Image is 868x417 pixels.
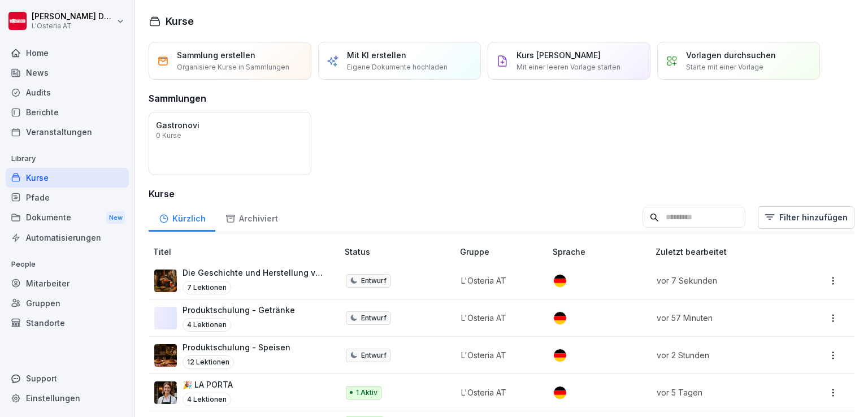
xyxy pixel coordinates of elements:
h1: Kurse [166,14,194,29]
p: Vorlagen durchsuchen [686,49,776,61]
img: evvqdvc6cco3qg0pkrazofoz.png [154,344,177,367]
p: Mit KI erstellen [347,49,406,61]
a: DokumenteNew [6,207,129,228]
p: Starte mit einer Vorlage [686,62,763,72]
p: Mit einer leeren Vorlage starten [517,62,620,72]
p: vor 5 Tagen [657,386,790,398]
img: gildg6d9tgvhimvy0yxdwxtc.png [154,381,177,404]
p: 12 Lektionen [183,355,234,369]
a: Einstellungen [6,388,129,408]
p: People [6,255,129,273]
a: Audits [6,82,129,102]
p: Entwurf [361,276,387,286]
p: Zuletzt bearbeitet [656,246,804,258]
button: Filter hinzufügen [758,206,854,229]
a: Standorte [6,313,129,333]
p: [PERSON_NAME] Damiani [32,12,114,21]
a: Automatisierungen [6,228,129,247]
p: Kurs [PERSON_NAME] [517,49,601,61]
p: Produktschulung - Getränke [183,304,295,316]
a: Gruppen [6,293,129,313]
img: de.svg [554,312,566,324]
p: Library [6,150,129,168]
h3: Sammlungen [149,92,206,105]
p: Eigene Dokumente hochladen [347,62,448,72]
img: de.svg [554,349,566,362]
p: 4 Lektionen [183,318,231,332]
p: L'Osteria AT [461,275,535,286]
a: Mitarbeiter [6,273,129,293]
p: Gruppe [460,246,548,258]
p: L'Osteria AT [32,22,114,30]
a: Archiviert [215,203,288,232]
p: 7 Lektionen [183,281,231,294]
p: L'Osteria AT [461,312,535,324]
p: vor 57 Minuten [657,312,790,324]
img: de.svg [554,386,566,399]
p: vor 7 Sekunden [657,275,790,286]
p: Sprache [553,246,650,258]
div: Dokumente [6,207,129,228]
p: 🎉 LA PORTA [183,379,233,390]
p: Organisiere Kurse in Sammlungen [177,62,289,72]
p: Entwurf [361,313,387,323]
div: Support [6,368,129,388]
p: L'Osteria AT [461,349,535,361]
p: vor 2 Stunden [657,349,790,361]
p: Status [345,246,455,258]
a: Kurse [6,168,129,188]
a: Pfade [6,188,129,207]
p: Entwurf [361,350,387,360]
p: Sammlung erstellen [177,49,255,61]
a: Kürzlich [149,203,215,232]
p: 0 Kurse [156,132,181,139]
a: News [6,63,129,82]
a: Gastronovi0 Kurse [149,112,311,175]
div: New [106,211,125,224]
p: Die Geschichte und Herstellung von Getränken [183,267,327,279]
img: de.svg [554,275,566,287]
p: Gastronovi [156,119,304,131]
a: Home [6,43,129,63]
p: Titel [153,246,340,258]
a: Berichte [6,102,129,122]
h3: Kurse [149,187,854,201]
p: Produktschulung - Speisen [183,341,290,353]
img: opikkuve0p8w691tegky3zyd.png [154,270,177,292]
p: 4 Lektionen [183,393,231,406]
a: Veranstaltungen [6,122,129,142]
